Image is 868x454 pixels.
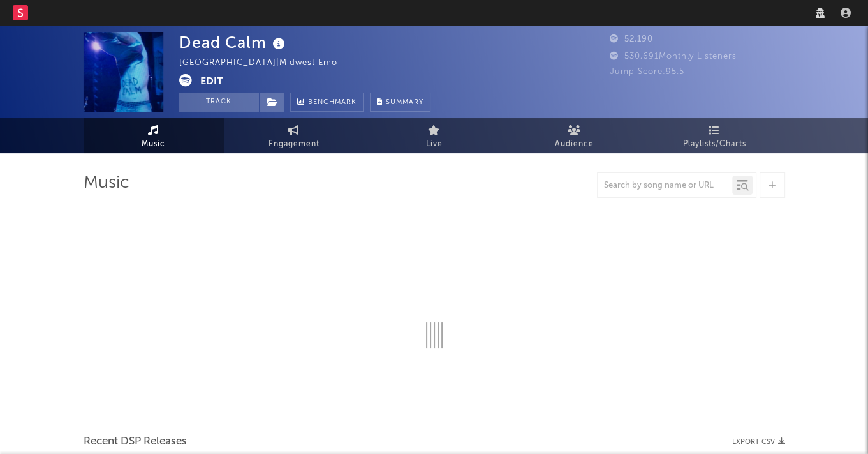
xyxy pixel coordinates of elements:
a: Engagement [224,118,364,153]
button: Edit [200,74,223,90]
span: Audience [555,137,594,152]
button: Summary [370,93,430,112]
span: Live [426,137,443,152]
span: Engagement [268,137,320,152]
span: Benchmark [308,95,357,110]
a: Playlists/Charts [645,118,785,153]
div: [GEOGRAPHIC_DATA] | Midwest Emo [179,56,352,71]
div: Dead Calm [179,32,288,53]
span: 52,190 [610,35,653,43]
span: Recent DSP Releases [84,434,187,450]
span: Music [142,137,165,152]
button: Export CSV [732,438,785,446]
a: Music [84,118,224,153]
span: 530,691 Monthly Listeners [610,52,737,61]
span: Playlists/Charts [683,137,746,152]
a: Audience [504,118,645,153]
span: Summary [386,99,423,106]
a: Live [364,118,504,153]
input: Search by song name or URL [598,181,732,191]
button: Track [179,93,259,112]
a: Benchmark [290,93,364,112]
span: Jump Score: 95.5 [610,68,684,76]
